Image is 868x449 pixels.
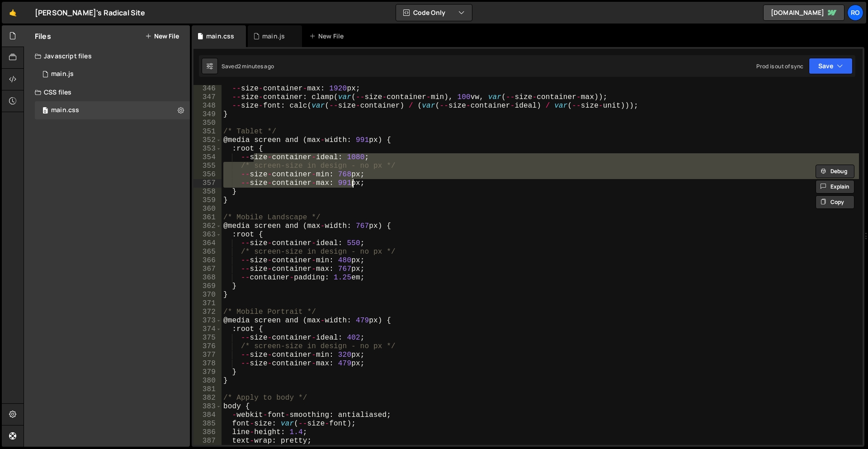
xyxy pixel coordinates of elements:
[193,368,222,377] div: 379
[847,5,863,21] a: Ro
[809,58,853,74] button: Save
[193,402,222,411] div: 383
[193,377,222,385] div: 380
[193,239,222,248] div: 364
[193,359,222,368] div: 378
[193,128,222,136] div: 351
[756,62,803,70] div: Prod is out of sync
[193,274,222,282] div: 368
[238,62,274,70] div: 2 minutes ago
[193,222,222,231] div: 362
[193,93,222,102] div: 347
[193,437,222,445] div: 387
[222,62,274,70] div: Saved
[193,162,222,170] div: 355
[309,32,347,41] div: New File
[193,170,222,179] div: 356
[193,411,222,420] div: 384
[2,2,24,24] a: 🤙
[193,248,222,256] div: 365
[193,188,222,196] div: 358
[193,85,222,93] div: 346
[193,196,222,205] div: 359
[35,101,193,119] div: 16726/45739.css
[193,420,222,428] div: 385
[193,428,222,437] div: 386
[816,165,854,178] button: Debug
[816,180,854,194] button: Explain
[193,265,222,274] div: 367
[51,106,79,114] div: main.css
[193,205,222,213] div: 360
[193,153,222,162] div: 354
[193,334,222,342] div: 375
[42,108,48,115] span: 0
[193,308,222,317] div: 372
[193,291,222,299] div: 370
[51,70,74,78] div: main.js
[193,145,222,153] div: 353
[193,110,222,119] div: 349
[193,256,222,265] div: 366
[24,47,190,65] div: Javascript files
[145,33,179,40] button: New File
[193,213,222,222] div: 361
[35,65,190,83] div: 16726/45737.js
[193,282,222,291] div: 369
[206,32,234,41] div: main.css
[262,32,285,41] div: main.js
[763,5,844,21] a: [DOMAIN_NAME]
[35,31,51,41] h2: Files
[193,299,222,308] div: 371
[193,325,222,334] div: 374
[193,179,222,188] div: 357
[193,136,222,145] div: 352
[193,317,222,325] div: 373
[24,83,190,101] div: CSS files
[193,342,222,351] div: 376
[193,119,222,128] div: 350
[193,351,222,359] div: 377
[193,231,222,239] div: 363
[193,102,222,110] div: 348
[193,385,222,394] div: 381
[816,195,854,209] button: Copy
[35,7,145,18] div: [PERSON_NAME]'s Radical Site
[193,394,222,402] div: 382
[396,5,472,21] button: Code Only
